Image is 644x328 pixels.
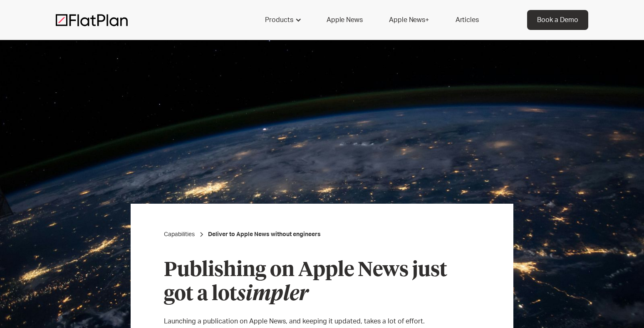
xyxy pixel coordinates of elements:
em: simpler [237,284,308,304]
a: Apple News+ [379,10,438,30]
div: Products [255,10,310,30]
div: Book a Demo [537,15,578,25]
a: Book a Demo [527,10,588,30]
a: Apple News [317,10,372,30]
h2: Publishing on Apple News just got a lot [164,259,480,306]
a: Articles [446,10,489,30]
a: Capabilities [164,230,195,239]
p: ‍ [164,306,480,316]
p: Launching a publication on Apple News, and keeping it updated, takes a lot of effort. [164,316,480,326]
div: Products [265,15,293,25]
a: Deliver to Apple News without engineers [208,230,321,239]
